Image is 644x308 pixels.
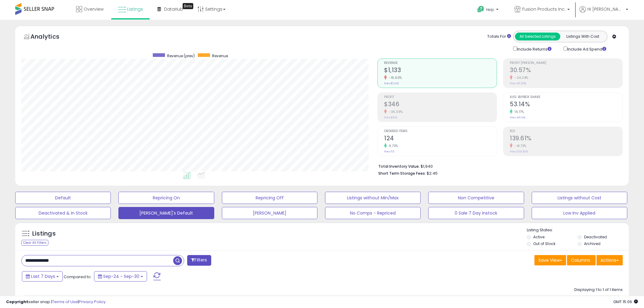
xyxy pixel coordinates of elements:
[378,171,426,176] b: Short Term Storage Fees:
[510,96,622,99] span: Avg. Buybox Share
[477,5,485,13] i: Get Help
[15,207,111,219] button: Deactivated & In Stock
[84,6,103,12] span: Overview
[532,207,627,219] button: Low Inv Applied
[6,299,28,305] strong: Copyright
[527,227,629,233] p: Listing States:
[567,255,596,265] button: Columns
[533,234,544,240] label: Active
[103,273,139,279] span: Sep-24 - Sep-30
[510,61,622,65] span: Profit [PERSON_NAME]
[584,241,600,246] label: Archived
[384,67,497,75] h2: $1,133
[378,164,420,169] b: Total Inventory Value:
[487,34,511,40] div: Totals For
[118,207,214,219] button: [PERSON_NAME]'s Default
[571,257,590,263] span: Columns
[510,116,525,119] small: Prev: 46.14%
[510,67,622,75] h2: 30.57%
[31,273,55,279] span: Last 7 Days
[384,135,497,143] h2: 124
[510,130,622,133] span: ROI
[510,82,526,85] small: Prev: 40.35%
[384,150,394,153] small: Prev: 113
[486,7,494,12] span: Help
[94,271,147,282] button: Sep-24 - Sep-30
[584,234,607,240] label: Deactivated
[167,53,195,58] span: Revenue (prev)
[384,82,399,85] small: Prev: $1,342
[428,207,524,219] button: 0 Sale 7 Day instock
[22,271,63,282] button: Last 7 Days
[387,144,398,148] small: 9.73%
[533,241,555,246] label: Out of Stock
[325,192,421,204] button: Listings without Min/Max
[587,6,624,12] span: Hi [PERSON_NAME]
[127,6,143,12] span: Listings
[613,299,638,305] span: 2025-10-9 15:06 GMT
[472,1,505,20] a: Help
[513,75,528,80] small: -24.24%
[64,274,92,280] span: Compared to:
[222,207,317,219] button: [PERSON_NAME]
[6,299,106,305] div: seller snap | |
[510,101,622,109] h2: 53.14%
[384,116,397,119] small: Prev: $542
[513,110,524,114] small: 15.17%
[597,255,623,265] button: Actions
[427,170,438,176] span: $2.45
[384,101,497,109] h2: $346
[579,6,628,20] a: Hi [PERSON_NAME]
[384,61,497,65] span: Revenue
[32,229,56,238] h5: Listings
[52,299,78,305] a: Terms of Use
[513,144,527,148] small: -41.73%
[510,150,528,153] small: Prev: 239.60%
[187,255,211,266] button: Filters
[574,287,623,293] div: Displaying 1 to 1 of 1 items
[387,75,402,80] small: -15.60%
[510,135,622,143] h2: 139.61%
[79,299,106,305] a: Privacy Policy
[183,3,193,9] div: Tooltip anchor
[21,240,48,246] div: Clear All Filters
[325,207,421,219] button: No Comps - Repriced
[15,192,111,204] button: Default
[522,6,565,12] span: Fusion Products Inc.
[509,45,559,52] div: Include Returns
[384,96,497,99] span: Profit
[387,110,403,114] small: -36.06%
[378,162,618,170] li: $1,940
[534,255,566,265] button: Save View
[222,192,317,204] button: Repricing Off
[532,192,627,204] button: Listings without Cost
[560,33,605,40] button: Listings With Cost
[118,192,214,204] button: Repricing On
[428,192,524,204] button: Non Competitive
[559,45,616,52] div: Include Ad Spend
[212,53,228,58] span: Revenue
[30,32,71,42] h5: Analytics
[384,130,497,133] span: Ordered Items
[164,6,183,12] span: DataHub
[515,33,560,40] button: All Selected Listings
